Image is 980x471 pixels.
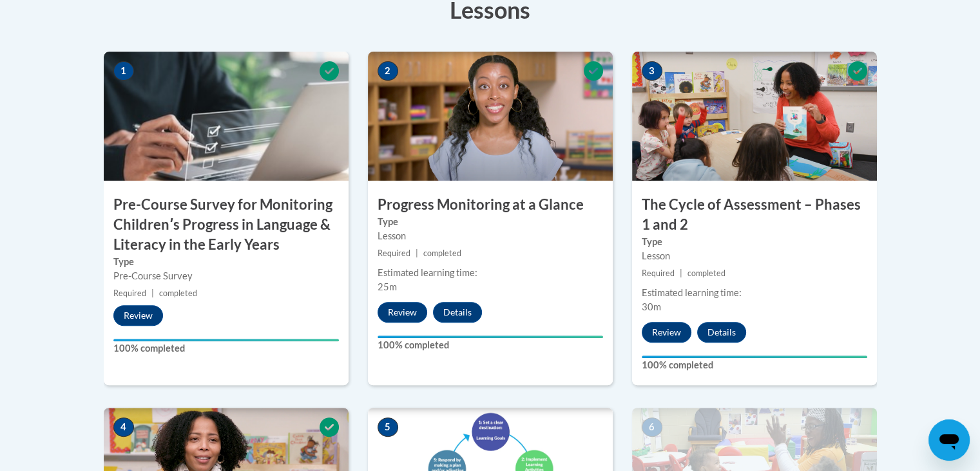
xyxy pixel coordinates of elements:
div: Your progress [113,339,339,341]
img: Course Image [104,52,349,181]
span: completed [159,288,197,298]
h3: Progress Monitoring at a Glance [368,195,613,215]
div: Your progress [378,336,603,338]
div: Estimated learning time: [642,286,867,300]
label: Type [378,215,603,229]
label: 100% completed [113,341,339,356]
div: Pre-Course Survey [113,269,339,283]
h3: The Cycle of Assessment – Phases 1 and 2 [632,195,877,235]
span: completed [687,268,725,278]
span: Required [113,288,146,298]
button: Review [113,305,163,326]
span: | [416,248,418,258]
label: 100% completed [378,338,603,352]
span: | [680,268,682,278]
span: Required [378,248,410,258]
img: Course Image [368,52,613,181]
img: Course Image [632,52,877,181]
span: 4 [113,417,134,437]
span: 25m [378,281,397,292]
span: 6 [642,417,662,437]
span: 3 [642,61,662,81]
div: Lesson [378,229,603,243]
span: completed [423,248,461,258]
label: Type [642,235,867,249]
button: Review [378,302,427,323]
span: 1 [113,61,134,81]
span: Required [642,268,675,278]
div: Lesson [642,249,867,263]
span: 2 [378,61,398,81]
span: 5 [378,417,398,437]
label: 100% completed [642,358,867,372]
iframe: Button to launch messaging window [928,419,970,461]
span: 30m [642,301,661,312]
label: Type [113,255,339,269]
button: Details [697,322,746,343]
h3: Pre-Course Survey for Monitoring Childrenʹs Progress in Language & Literacy in the Early Years [104,195,349,254]
span: | [151,288,154,298]
div: Your progress [642,356,867,358]
button: Details [433,302,482,323]
div: Estimated learning time: [378,266,603,280]
button: Review [642,322,691,343]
